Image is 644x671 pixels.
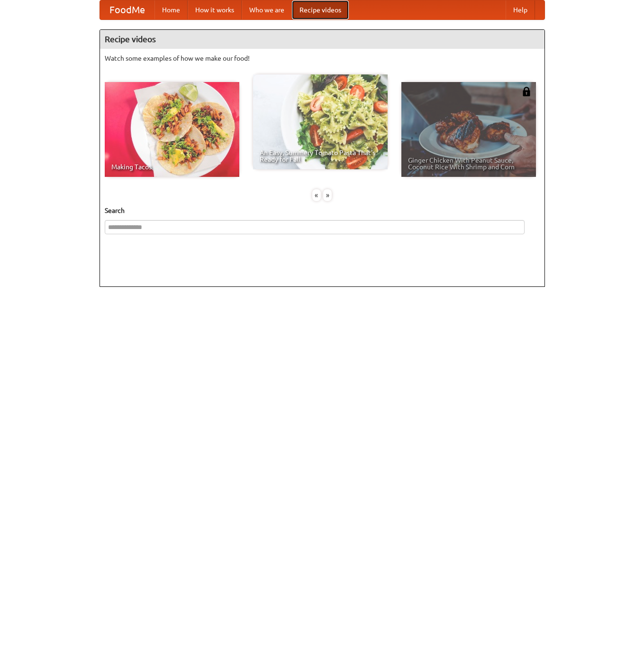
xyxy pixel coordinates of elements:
a: Help [506,0,535,19]
a: An Easy, Summery Tomato Pasta That's Ready for Fall [253,74,388,169]
a: Making Tacos [105,82,239,177]
h4: Recipe videos [100,30,544,49]
a: Recipe videos [292,0,349,19]
span: An Easy, Summery Tomato Pasta That's Ready for Fall [260,149,381,163]
a: Home [154,0,188,19]
div: » [323,189,332,201]
span: Making Tacos [111,164,233,170]
a: How it works [188,0,242,19]
a: FoodMe [100,0,154,19]
p: Watch some examples of how we make our food! [105,54,540,63]
a: Who we are [242,0,292,19]
h5: Search [105,206,540,215]
div: « [312,189,321,201]
img: 483408.png [522,87,531,96]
